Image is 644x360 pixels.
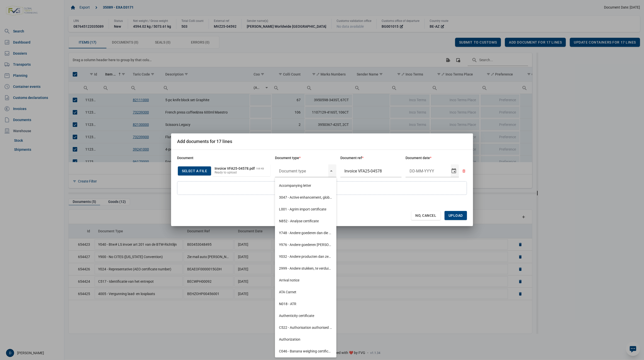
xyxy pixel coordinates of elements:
div: Document ref [340,156,402,160]
div: C522 - Authorisation authorised consignee [275,321,336,333]
div: C046 - Banana weighing certificate [275,345,336,357]
div: 168 KB [256,167,264,171]
div: Add new line [177,181,467,195]
div: Arrival notice [275,274,336,286]
div: N852 - Analyse certificate [275,215,336,227]
div: Y976 - Andere goederen [PERSON_NAME] Verordening ([GEOGRAPHIC_DATA]) 1191/2014 [275,239,336,250]
div: Select [328,164,334,177]
div: Authorization [275,333,336,345]
div: Invoice VFA25-04578.pdf [215,167,255,171]
div: Document [177,156,271,160]
div: Add documents for 17 lines [177,138,232,144]
div: Ready to upload [215,171,237,175]
div: Select [451,164,457,177]
div: Y748 - Andere goederen dan die waarop de verbodsbepalinge [275,227,336,239]
div: Accompanying letter [275,179,336,191]
div: Select a file [178,166,211,175]
div: Upload [445,211,467,220]
div: Document date [406,156,467,160]
div: L001 - Agrim import certificate [275,203,336,215]
div: Y032 - Andere producten dan zeehondenproducten zoals bedo [275,250,336,262]
div: Authenticity certificate [275,310,336,321]
div: ATA Carnet [275,286,336,298]
input: Document date [406,164,451,177]
div: Document type [275,156,336,160]
div: Dropdown [275,177,336,357]
span: No, Cancel [415,213,436,218]
div: N018 - ATR [275,298,336,310]
span: Select a file [182,169,207,173]
div: 3047 - Active enhancement, globalization [275,191,336,203]
div: 2999 - Andere stukken, te verduidelijken [275,262,336,274]
input: Document ref [340,164,402,177]
span: Upload [449,213,463,218]
div: No, Cancel [411,211,440,220]
input: Document type [275,164,328,177]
